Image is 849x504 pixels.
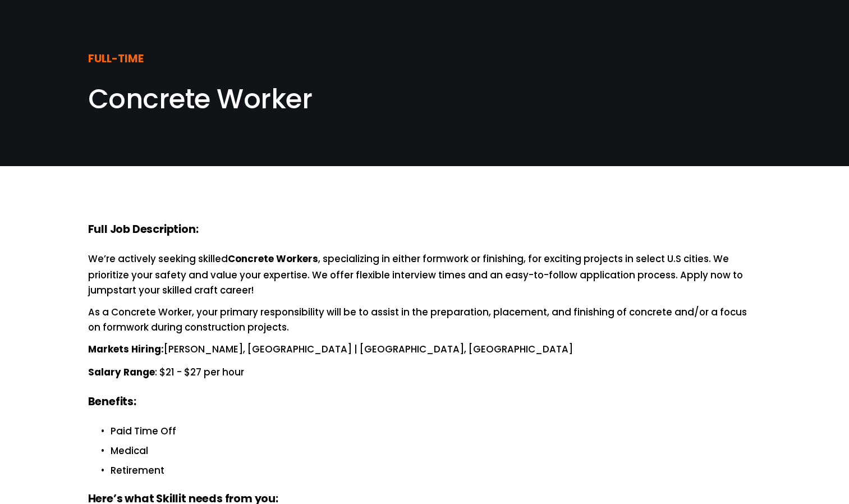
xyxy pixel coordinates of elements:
[88,342,164,358] strong: Markets Hiring:
[111,463,761,478] p: Retirement
[88,365,155,381] strong: Salary Range
[88,51,144,69] strong: FULL-TIME
[88,342,761,358] p: [PERSON_NAME], [GEOGRAPHIC_DATA] | [GEOGRAPHIC_DATA], [GEOGRAPHIC_DATA]
[111,443,761,459] p: Medical
[88,393,136,412] strong: Benefits:
[88,221,199,240] strong: Full Job Description:
[111,424,761,439] p: Paid Time Off
[88,305,761,335] p: As a Concrete Worker, your primary responsibility will be to assist in the preparation, placement...
[88,251,761,298] p: We’re actively seeking skilled , specializing in either formwork or finishing, for exciting proje...
[88,365,761,381] p: : $21 - $27 per hour
[88,80,313,118] span: Concrete Worker
[228,251,318,268] strong: Concrete Workers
